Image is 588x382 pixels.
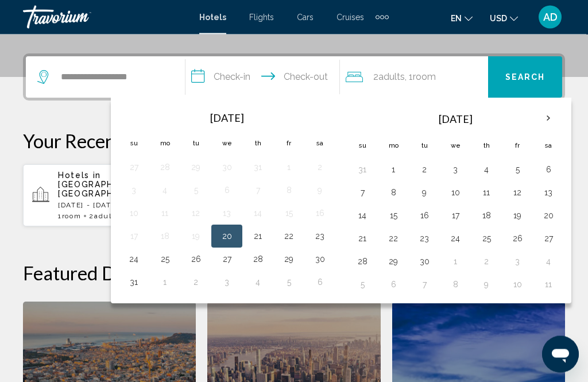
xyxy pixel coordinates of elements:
span: Search [505,74,546,83]
span: Adults [378,72,405,83]
button: User Menu [535,5,565,29]
iframe: Button to launch messaging window [542,336,579,373]
button: Day 23 [311,229,329,245]
button: Day 29 [384,254,403,270]
button: Day 3 [125,183,143,199]
button: Day 28 [353,254,372,270]
a: Cars [297,13,314,22]
button: Day 27 [125,160,143,176]
button: Day 2 [477,254,496,270]
button: Day 24 [125,252,143,268]
span: Adults [94,213,119,221]
span: Room [62,213,82,221]
button: Day 17 [446,208,465,224]
button: Day 25 [477,231,496,247]
button: Day 10 [508,277,527,293]
span: , 1 [405,70,436,86]
a: Cruises [336,13,364,22]
button: Day 7 [415,277,434,293]
button: Day 1 [156,275,174,291]
button: Day 6 [384,277,403,293]
th: [DATE] [149,106,304,131]
span: Room [413,72,436,83]
button: Day 5 [187,183,205,199]
button: Day 4 [477,162,496,178]
button: Day 5 [280,275,298,291]
button: Day 28 [156,160,174,176]
a: Flights [249,13,274,22]
button: Day 11 [156,206,174,222]
button: Day 4 [156,183,174,199]
button: Day 9 [311,183,329,199]
button: Day 29 [280,252,298,268]
button: Day 16 [415,208,434,224]
button: Day 10 [125,206,143,222]
span: 2 [89,213,119,221]
button: Day 27 [539,231,558,247]
button: Day 10 [446,185,465,201]
th: [DATE] [378,106,533,133]
button: Day 3 [508,254,527,270]
button: Day 1 [384,162,403,178]
button: Day 29 [187,160,205,176]
h2: Featured Destinations [23,262,565,285]
button: Day 30 [311,252,329,268]
span: Hotels in [58,171,101,180]
button: Day 26 [187,252,205,268]
button: Day 7 [249,183,267,199]
button: Day 13 [218,206,236,222]
button: Day 1 [446,254,465,270]
p: [DATE] - [DATE] [58,202,187,210]
button: Day 23 [415,231,434,247]
button: Day 6 [218,183,236,199]
div: Search widget [26,57,562,98]
button: Day 14 [249,206,267,222]
button: Day 4 [249,275,267,291]
button: Day 11 [539,277,558,293]
span: AD [543,11,558,23]
button: Day 19 [187,229,205,245]
button: Day 12 [508,185,527,201]
button: Search [488,57,562,98]
span: [GEOGRAPHIC_DATA], [GEOGRAPHIC_DATA] (PAR) [58,180,184,199]
button: Day 1 [280,160,298,176]
button: Day 17 [125,229,143,245]
button: Day 24 [446,231,465,247]
button: Day 3 [218,275,236,291]
button: Travelers: 2 adults, 0 children [340,57,488,98]
button: Day 19 [508,208,527,224]
button: Day 9 [477,277,496,293]
button: Day 8 [384,185,403,201]
button: Day 3 [446,162,465,178]
button: Day 5 [353,277,372,293]
button: Day 18 [477,208,496,224]
button: Day 2 [311,160,329,176]
button: Day 20 [218,229,236,245]
button: Day 21 [249,229,267,245]
button: Hotels in [GEOGRAPHIC_DATA], [GEOGRAPHIC_DATA] (PAR)[DATE] - [DATE]1Room2Adults [23,164,196,227]
button: Day 21 [353,231,372,247]
button: Day 26 [508,231,527,247]
button: Day 2 [415,162,434,178]
button: Change currency [490,10,518,26]
button: Day 30 [415,254,434,270]
button: Day 14 [353,208,372,224]
button: Day 18 [156,229,174,245]
button: Check in and out dates [185,57,339,98]
button: Day 9 [415,185,434,201]
button: Day 4 [539,254,558,270]
button: Day 7 [353,185,372,201]
button: Day 20 [539,208,558,224]
a: Hotels [199,13,226,22]
button: Day 31 [125,275,143,291]
button: Day 30 [218,160,236,176]
button: Day 22 [280,229,298,245]
span: 1 [58,213,81,221]
button: Day 8 [446,277,465,293]
button: Day 22 [384,231,403,247]
button: Day 6 [539,162,558,178]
